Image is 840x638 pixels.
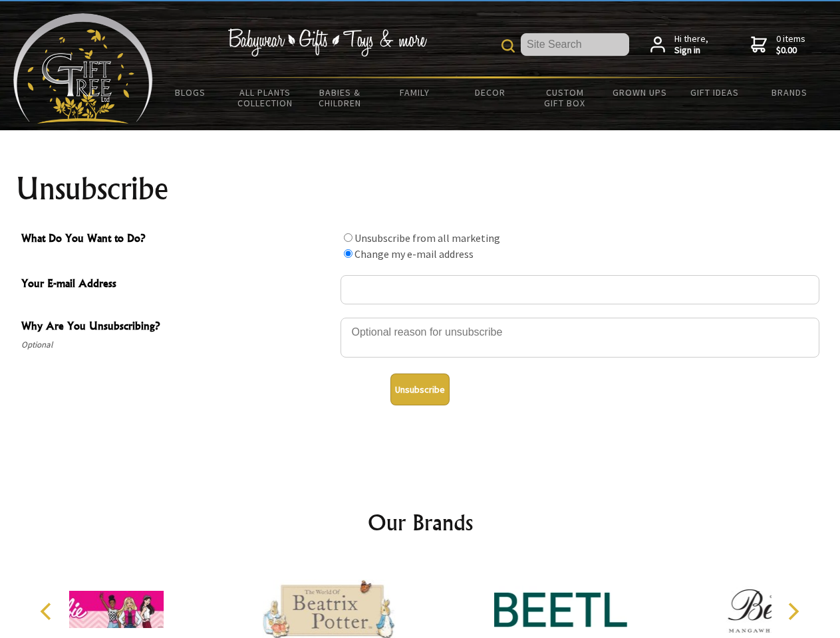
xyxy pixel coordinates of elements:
img: Babywear - Gifts - Toys & more [227,29,427,56]
button: Unsubscribe [390,373,450,405]
a: 0 items$0.00 [751,33,805,56]
a: Custom Gift Box [527,78,603,117]
label: Change my e-mail address [354,247,474,261]
a: Grown Ups [602,78,677,106]
a: Family [378,78,453,106]
a: Decor [452,78,527,106]
h1: Unsubscribe [16,173,825,205]
input: What Do You Want to Do? [344,249,352,258]
input: Site Search [521,33,629,56]
button: Next [778,597,807,626]
a: Hi there,Sign in [650,33,708,56]
span: Your E-mail Address [21,275,334,294]
textarea: Why Are You Unsubscribing? [341,318,819,358]
h2: Our Brands [27,506,814,538]
span: 0 items [776,33,805,56]
a: Brands [752,78,827,106]
a: Babies & Children [303,78,378,117]
span: What Do You Want to Do? [21,230,334,249]
img: product search [501,39,515,53]
input: Your E-mail Address [341,275,819,304]
a: All Plants Collection [228,78,303,117]
span: Hi there, [674,33,708,56]
input: What Do You Want to Do? [344,233,352,242]
label: Unsubscribe from all marketing [354,231,500,245]
strong: Sign in [674,45,708,56]
strong: $0.00 [776,45,805,56]
span: Optional [21,337,334,353]
a: Gift Ideas [677,78,752,106]
span: Why Are You Unsubscribing? [21,318,334,337]
a: BLOGS [153,78,228,106]
img: Babyware - Gifts - Toys and more... [13,13,153,124]
button: Previous [33,597,63,626]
